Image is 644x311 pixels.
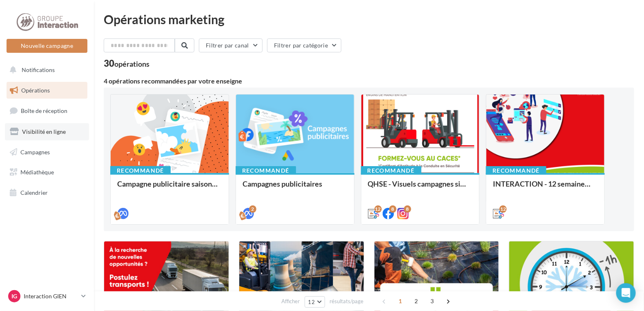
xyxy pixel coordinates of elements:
[21,87,50,94] span: Opérations
[199,38,263,52] button: Filtrer par canal
[104,78,634,84] div: 4 opérations recommandées par votre enseigne
[404,205,411,213] div: 8
[5,164,89,181] a: Médiathèque
[426,295,439,308] span: 3
[616,283,636,303] div: Open Intercom Messenger
[243,180,348,196] div: Campagnes publicitaires
[389,205,397,213] div: 8
[21,107,67,114] span: Boîte de réception
[368,180,473,196] div: QHSE - Visuels campagnes siège
[20,189,48,196] span: Calendrier
[104,59,149,68] div: 30
[308,299,315,305] span: 12
[394,295,407,308] span: 1
[236,166,296,175] div: Recommandé
[361,166,421,175] div: Recommandé
[5,61,86,79] button: Notifications
[493,180,598,196] div: INTERACTION - 12 semaines de publication
[20,148,50,155] span: Campagnes
[374,205,382,213] div: 12
[410,295,423,308] span: 2
[249,205,256,213] div: 2
[330,297,363,305] span: résultats/page
[22,128,66,135] span: Visibilité en ligne
[117,180,222,196] div: Campagne publicitaire saisonniers
[114,60,149,68] div: opérations
[5,82,89,99] a: Opérations
[282,297,300,305] span: Afficher
[5,102,89,119] a: Boîte de réception
[486,166,546,175] div: Recommandé
[7,288,87,304] a: IG Interaction GIEN
[110,166,171,175] div: Recommandé
[7,39,87,53] button: Nouvelle campagne
[104,13,634,25] div: Opérations marketing
[11,292,17,300] span: IG
[267,38,341,52] button: Filtrer par catégorie
[499,205,507,213] div: 12
[305,296,325,308] button: 12
[20,169,54,176] span: Médiathèque
[24,292,78,300] p: Interaction GIEN
[5,184,89,201] a: Calendrier
[22,66,55,73] span: Notifications
[5,144,89,161] a: Campagnes
[5,123,89,140] a: Visibilité en ligne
